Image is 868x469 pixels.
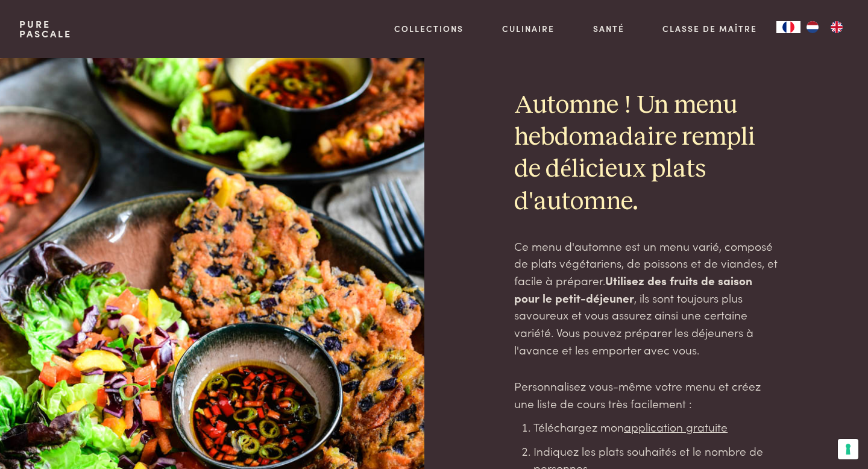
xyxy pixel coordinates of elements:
[394,22,464,35] a: Collections
[514,90,778,218] h2: Automne ! Un menu hebdomadaire rempli de délicieux plats d'automne.
[502,22,555,35] a: Culinaire
[593,22,624,35] a: Santé
[776,21,800,33] a: FR
[533,418,778,436] li: Téléchargez mon
[776,21,849,33] aside: Language selected: Français
[800,21,825,33] a: NL
[514,272,752,306] strong: Utilisez des fruits de saison pour le petit-déjeuner
[624,418,728,435] a: application gratuite
[825,21,849,33] a: EN
[514,238,778,359] p: Ce menu d'automne est un menu varié, composé de plats végétariens, de poissons et de viandes, et ...
[19,19,72,39] a: PurePascale
[776,21,800,33] div: Language
[662,22,757,35] a: Classe de maître
[800,21,849,33] ul: Language list
[838,439,858,459] button: Vos préférences en matière de consentement pour les technologies de suivi
[514,377,778,412] p: Personnalisez vous-même votre menu et créez une liste de cours très facilement :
